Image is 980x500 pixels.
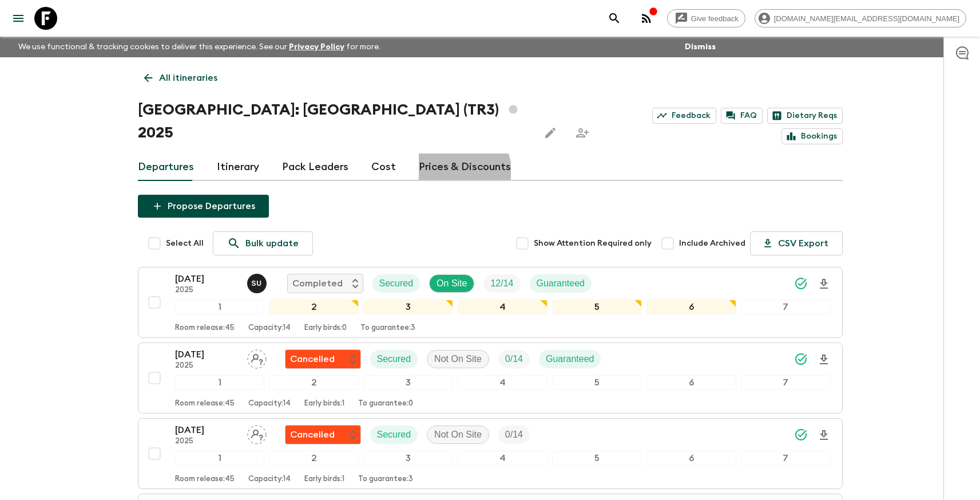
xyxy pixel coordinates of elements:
div: 2 [269,451,359,466]
p: Not On Site [434,428,482,442]
a: Give feedback [667,9,745,27]
div: 3 [363,451,453,466]
div: Secured [372,274,420,293]
button: Propose Departures [138,195,269,218]
div: Not On Site [427,350,489,368]
div: 4 [458,375,547,390]
div: 2 [269,375,359,390]
p: Early birds: 1 [304,475,344,484]
p: 2025 [175,437,238,446]
div: 3 [363,375,453,390]
p: All itineraries [159,71,217,85]
div: Trip Fill [483,274,520,293]
div: 4 [458,300,547,314]
div: 7 [741,300,831,314]
a: Feedback [652,108,716,124]
p: [DATE] [175,272,238,286]
div: 1 [175,375,265,390]
a: Pack Leaders [282,153,348,181]
span: Include Archived [679,238,745,249]
p: Early birds: 1 [304,399,344,408]
button: [DATE]2025Assign pack leaderFlash Pack cancellationSecuredNot On SiteTrip FillGuaranteed1234567Ro... [138,342,843,414]
p: Completed [292,277,343,290]
a: Privacy Policy [289,43,344,51]
div: 5 [552,451,642,466]
a: Prices & Discounts [419,153,511,181]
button: Edit this itinerary [539,121,562,144]
p: We use functional & tracking cookies to deliver this experience. See our for more. [14,37,385,57]
p: Room release: 45 [175,475,235,484]
p: Not On Site [434,352,482,366]
button: [DATE]2025Sefa UzCompletedSecuredOn SiteTrip FillGuaranteed1234567Room release:45Capacity:14Early... [138,267,843,338]
svg: Download Onboarding [817,428,831,442]
span: Share this itinerary [571,121,594,144]
div: 3 [363,300,453,314]
button: search adventures [603,7,626,30]
div: 2 [269,300,359,314]
div: Flash Pack cancellation [285,349,361,369]
p: Bulk update [245,237,299,250]
p: 0 / 14 [505,428,523,442]
span: Assign pack leader [247,428,267,438]
svg: Synced Successfully [794,352,808,366]
p: Secured [377,428,411,442]
p: Guaranteed [537,277,585,290]
a: Departures [138,153,194,181]
div: 6 [646,375,736,390]
p: 2025 [175,286,238,295]
p: Secured [377,352,411,366]
p: 12 / 14 [490,277,513,290]
div: Flash Pack cancellation [285,425,361,444]
p: [DATE] [175,423,238,437]
p: Capacity: 14 [248,475,291,484]
div: 6 [646,300,736,314]
div: On Site [429,274,474,293]
p: To guarantee: 3 [358,475,413,484]
p: 0 / 14 [505,352,523,366]
button: [DATE]2025Assign pack leaderFlash Pack cancellationSecuredNot On SiteTrip Fill1234567Room release... [138,418,843,489]
div: Not On Site [427,426,489,444]
svg: Synced Successfully [794,428,808,442]
a: Bookings [781,128,843,144]
a: All itineraries [138,66,224,89]
a: Itinerary [217,153,259,181]
div: 7 [741,451,831,466]
a: Bulk update [213,231,313,255]
span: [DOMAIN_NAME][EMAIL_ADDRESS][DOMAIN_NAME] [768,14,966,23]
div: Trip Fill [498,350,530,368]
h1: [GEOGRAPHIC_DATA]: [GEOGRAPHIC_DATA] (TR3) 2025 [138,99,530,144]
p: Capacity: 14 [248,324,291,333]
p: On Site [437,277,467,290]
div: 1 [175,300,265,314]
p: Room release: 45 [175,399,235,408]
p: Early birds: 0 [304,324,347,333]
button: menu [7,7,30,30]
div: Secured [370,426,418,444]
div: Trip Fill [498,426,530,444]
p: To guarantee: 0 [358,399,413,408]
span: Give feedback [685,14,745,23]
p: Guaranteed [546,352,594,366]
p: Cancelled [290,428,335,442]
div: 1 [175,451,265,466]
div: 4 [458,451,547,466]
p: Capacity: 14 [248,399,291,408]
a: Cost [371,153,396,181]
p: [DATE] [175,348,238,361]
span: Sefa Uz [247,277,269,286]
p: To guarantee: 3 [360,324,415,333]
p: Cancelled [290,352,335,366]
span: Assign pack leader [247,353,267,362]
div: [DOMAIN_NAME][EMAIL_ADDRESS][DOMAIN_NAME] [755,9,966,27]
span: Select All [166,238,204,249]
div: Secured [370,350,418,368]
p: Secured [379,277,414,290]
svg: Download Onboarding [817,277,831,291]
div: 5 [552,375,642,390]
div: 5 [552,300,642,314]
div: 7 [741,375,831,390]
button: Dismiss [682,39,719,55]
p: 2025 [175,361,238,371]
div: 6 [646,451,736,466]
span: Show Attention Required only [534,238,652,249]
